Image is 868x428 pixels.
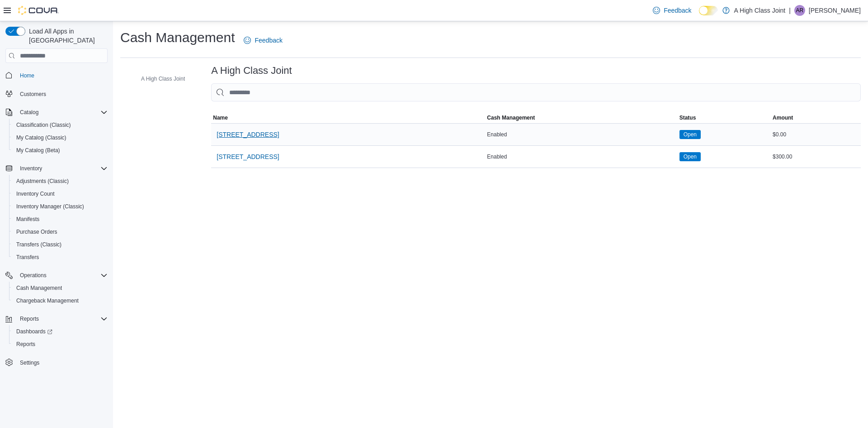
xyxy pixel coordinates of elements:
p: [PERSON_NAME] [809,5,861,16]
h1: Cash Management [120,29,235,47]
span: Cash Management [16,284,62,292]
a: Inventory Manager (Classic) [13,201,88,212]
span: Cash Management [13,283,108,293]
a: My Catalog (Beta) [13,145,64,156]
span: Dark Mode [699,15,699,16]
button: My Catalog (Classic) [9,131,111,144]
span: Manifests [16,216,39,223]
span: Manifests [13,214,108,225]
span: Purchase Orders [13,226,108,237]
button: Purchase Orders [9,226,111,238]
button: Transfers [9,251,111,264]
span: My Catalog (Beta) [13,145,108,156]
button: Catalog [2,106,111,119]
button: Manifests [9,213,111,226]
span: Settings [20,359,39,366]
a: Customers [16,89,50,100]
a: Classification (Classic) [13,120,75,130]
button: [STREET_ADDRESS] [213,148,283,166]
button: Inventory Manager (Classic) [9,200,111,213]
span: Adjustments (Classic) [13,176,108,187]
button: Reports [9,338,111,351]
span: My Catalog (Classic) [16,134,66,141]
button: Name [211,112,485,123]
a: Inventory Count [13,188,58,199]
span: Classification (Classic) [16,121,71,129]
button: [STREET_ADDRESS] [213,125,283,144]
a: Dashboards [9,325,111,338]
a: Chargeback Management [13,295,82,306]
span: Chargeback Management [13,295,108,306]
div: Enabled [485,151,677,162]
span: My Catalog (Classic) [13,132,108,143]
button: Catalog [16,107,42,118]
span: Amount [773,114,793,121]
a: Feedback [240,31,286,49]
a: Adjustments (Classic) [13,176,72,187]
span: Load All Apps in [GEOGRAPHIC_DATA] [25,27,108,45]
a: My Catalog (Classic) [13,132,70,143]
span: Open [684,130,697,139]
span: Customers [16,88,108,100]
a: Transfers (Classic) [13,239,65,250]
button: Chargeback Management [9,294,111,307]
div: Enabled [485,129,677,140]
input: This is a search bar. As you type, the results lower in the page will automatically filter. [211,83,861,101]
button: Adjustments (Classic) [9,175,111,188]
span: [STREET_ADDRESS] [217,152,279,161]
button: Home [2,68,111,82]
h3: A High Class Joint [211,65,292,76]
a: Settings [16,357,43,368]
button: Transfers (Classic) [9,238,111,251]
span: Inventory Count [16,190,55,197]
button: Amount [771,112,861,123]
span: Dashboards [13,326,108,337]
span: Chargeback Management [16,297,79,304]
a: Dashboards [13,326,56,337]
span: Catalog [16,107,108,118]
button: Inventory [2,162,111,175]
span: Transfers (Classic) [16,241,61,248]
span: Home [20,72,34,79]
span: Dashboards [16,328,52,335]
nav: Complex example [5,65,108,393]
span: Feedback [255,36,282,45]
span: Cash Management [487,114,535,121]
button: Cash Management [485,112,677,123]
span: Name [213,114,228,121]
span: Open [679,152,701,161]
p: | [789,5,791,16]
span: [STREET_ADDRESS] [217,130,279,139]
a: Reports [13,339,39,350]
span: Settings [16,357,108,368]
span: Inventory [20,165,42,172]
span: Customers [20,91,46,98]
span: A High Class Joint [141,75,185,82]
div: $0.00 [771,129,861,140]
button: Cash Management [9,282,111,294]
span: Inventory [16,163,108,174]
button: Operations [2,269,111,282]
span: Open [679,130,701,139]
span: Reports [13,339,108,350]
button: Classification (Classic) [9,119,111,131]
span: Open [684,153,697,161]
span: Status [679,114,696,121]
span: Transfers [13,252,108,263]
span: Reports [16,341,35,348]
input: Dark Mode [699,6,718,15]
button: Inventory Count [9,188,111,200]
span: Reports [16,313,108,324]
button: My Catalog (Beta) [9,144,111,157]
span: Operations [16,270,108,281]
a: Cash Management [13,283,66,293]
button: A High Class Joint [128,73,189,84]
span: Catalog [20,109,38,116]
span: Feedback [664,6,691,15]
a: Purchase Orders [13,226,61,237]
a: Feedback [649,1,695,19]
span: Inventory Manager (Classic) [16,203,84,210]
span: Inventory Count [13,188,108,199]
span: Transfers (Classic) [13,239,108,250]
span: Reports [20,315,39,322]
